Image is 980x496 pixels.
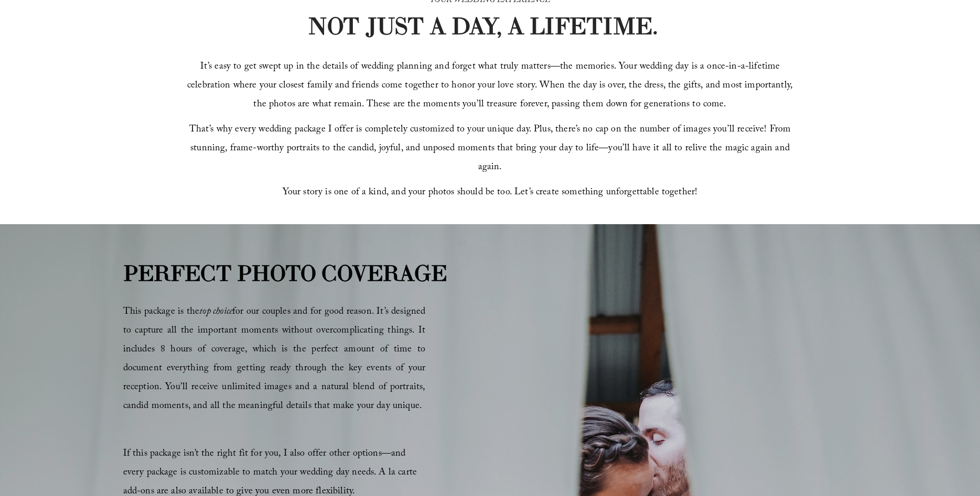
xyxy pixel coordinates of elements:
[283,185,698,201] span: Your story is one of a kind, and your photos should be too. Let’s create something unforgettable ...
[308,12,658,40] strong: NOT JUST A DAY, A LIFETIME.
[123,304,426,415] span: This package is the for our couples and for good reason. It’s designed to capture all the importa...
[199,304,232,321] em: top choice
[189,122,794,176] span: That’s why every wedding package I offer is completely customized to your unique day. Plus, there...
[123,259,447,286] strong: PERFECT PHOTO COVERAGE
[187,59,795,113] span: It’s easy to get swept up in the details of wedding planning and forget what truly matters—the me...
